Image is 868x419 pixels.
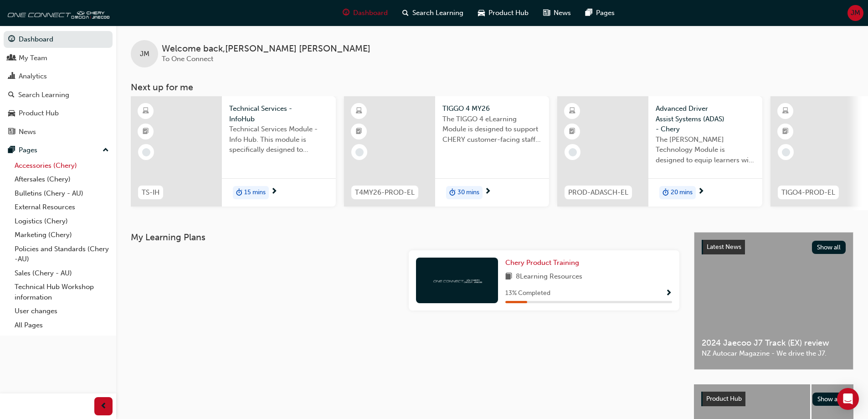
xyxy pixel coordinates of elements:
[11,200,113,214] a: External Resources
[665,288,672,299] button: Show Progress
[505,259,579,267] span: Chery Product Training
[707,243,741,251] span: Latest News
[11,172,113,186] a: Aftersales (Chery)
[851,8,860,18] span: JM
[837,388,859,410] div: Open Intercom Messenger
[596,8,615,18] span: Pages
[244,187,266,198] span: 15 mins
[229,124,329,155] span: Technical Services Module - Info Hub. This module is specifically designed to address the require...
[4,87,113,103] a: Search Learning
[11,186,113,201] a: Bulletins (Chery - AU)
[505,258,583,268] a: Chery Product Training
[142,148,150,156] span: learningRecordVerb_NONE-icon
[11,242,113,266] a: Policies and Standards (Chery -AU)
[536,4,578,22] a: news-iconNews
[402,7,409,19] span: search-icon
[702,348,846,359] span: NZ Autocar Magazine - We drive the J7.
[19,108,59,119] div: Product Hub
[569,126,575,138] span: booktick-icon
[412,8,463,18] span: Search Learning
[543,7,550,19] span: news-icon
[4,124,113,140] a: News
[19,53,47,63] div: My Team
[4,68,113,85] a: Analytics
[131,232,679,243] h3: My Learning Plans
[335,4,395,22] a: guage-iconDashboard
[356,105,362,117] span: learningResourceType_ELEARNING-icon
[162,44,370,54] span: Welcome back , [PERSON_NAME] [PERSON_NAME]
[11,280,113,304] a: Technical Hub Workshop information
[505,288,550,299] span: 13 % Completed
[271,188,277,196] span: next-icon
[343,7,349,19] span: guage-icon
[656,103,755,134] span: Advanced Driver Assist Systems (ADAS) - Chery
[142,187,159,198] span: TS-IH
[143,126,149,138] span: booktick-icon
[229,103,329,124] span: Technical Services - InfoHub
[484,188,491,196] span: next-icon
[353,8,388,18] span: Dashboard
[100,401,107,412] span: prev-icon
[4,31,113,48] a: Dashboard
[4,50,113,67] a: My Team
[665,290,672,298] span: Show Progress
[8,146,15,155] span: pages-icon
[586,7,592,19] span: pages-icon
[782,148,790,156] span: learningRecordVerb_NONE-icon
[116,82,868,93] h3: Next up for me
[702,240,846,254] a: Latest NewsShow all
[8,54,15,62] span: people-icon
[578,4,622,22] a: pages-iconPages
[442,114,542,145] span: The TIGGO 4 eLearning Module is designed to support CHERY customer-facing staff with the product ...
[781,187,835,198] span: TIGO4-PROD-EL
[812,393,847,406] button: Show all
[569,105,575,117] span: learningResourceType_ELEARNING-icon
[701,392,846,406] a: Product HubShow all
[395,4,471,22] a: search-iconSearch Learning
[698,188,704,196] span: next-icon
[569,148,577,156] span: learningRecordVerb_NONE-icon
[19,145,37,155] div: Pages
[11,304,113,318] a: User changes
[5,4,109,22] img: oneconnect
[516,271,582,283] span: 8 Learning Resources
[8,72,15,81] span: chart-icon
[162,55,213,63] span: To One Connect
[782,126,789,138] span: booktick-icon
[554,8,571,18] span: News
[8,91,15,99] span: search-icon
[236,187,242,199] span: duration-icon
[557,96,762,207] a: PROD-ADASCH-ELAdvanced Driver Assist Systems (ADAS) - CheryThe [PERSON_NAME] Technology Module is...
[4,142,113,159] button: Pages
[478,7,485,19] span: car-icon
[11,266,113,280] a: Sales (Chery - AU)
[131,96,336,207] a: TS-IHTechnical Services - InfoHubTechnical Services Module - Info Hub. This module is specificall...
[671,187,693,198] span: 20 mins
[11,159,113,173] a: Accessories (Chery)
[18,90,69,100] div: Search Learning
[663,187,669,199] span: duration-icon
[706,395,742,403] span: Product Hub
[11,228,113,242] a: Marketing (Chery)
[344,96,549,207] a: T4MY26-PROD-ELTIGGO 4 MY26The TIGGO 4 eLearning Module is designed to support CHERY customer-faci...
[8,109,15,118] span: car-icon
[702,338,846,348] span: 2024 Jaecoo J7 Track (EX) review
[8,36,15,44] span: guage-icon
[143,105,149,117] span: learningResourceType_ELEARNING-icon
[847,5,863,21] button: JM
[103,145,109,156] span: up-icon
[4,105,113,122] a: Product Hub
[19,71,47,82] div: Analytics
[694,232,853,370] a: Latest NewsShow all2024 Jaecoo J7 Track (EX) reviewNZ Autocar Magazine - We drive the J7.
[19,127,36,137] div: News
[356,126,362,138] span: booktick-icon
[8,128,15,136] span: news-icon
[355,148,364,156] span: learningRecordVerb_NONE-icon
[812,241,846,254] button: Show all
[488,8,529,18] span: Product Hub
[11,214,113,228] a: Logistics (Chery)
[656,134,755,166] span: The [PERSON_NAME] Technology Module is designed to equip learners with essential knowledge about ...
[355,187,415,198] span: T4MY26-PROD-EL
[449,187,456,199] span: duration-icon
[505,271,512,283] span: book-icon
